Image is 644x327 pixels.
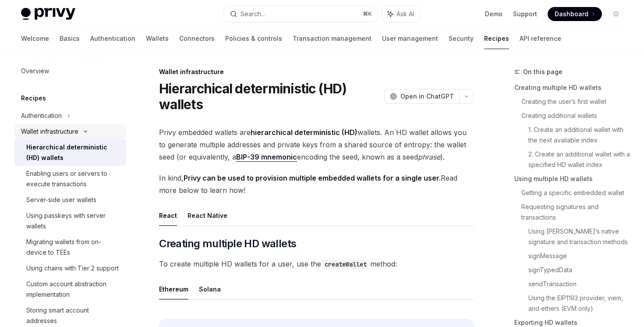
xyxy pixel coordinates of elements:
[21,126,78,137] div: Wallet infrastructure
[514,81,630,95] a: Creating multiple HD wallets
[485,10,502,18] a: Demo
[418,153,440,161] em: phrase
[184,174,441,182] strong: Privy can be used to provision multiple embedded wallets for a single user.
[514,172,630,186] a: Using multiple HD wallets
[520,28,561,49] a: API reference
[26,142,121,163] div: Hierarchical deterministic (HD) wallets
[159,279,188,299] button: Ethereum
[548,7,602,21] a: Dashboard
[21,110,62,121] div: Authentication
[26,168,121,189] div: Enabling users or servers to execute transactions
[90,28,135,49] a: Authentication
[21,8,75,20] img: light logo
[363,11,372,18] span: ⌘ K
[528,224,630,249] a: Using [PERSON_NAME]’s native signature and transaction methods
[26,263,119,274] div: Using chains with Tier 2 support
[14,260,126,276] a: Using chains with Tier 2 support
[521,109,630,123] a: Creating additional wallets
[21,66,49,76] div: Overview
[26,279,121,300] div: Custom account abstraction implementation
[26,305,121,326] div: Storing smart account addresses
[449,28,474,49] a: Security
[159,172,474,196] span: In kind, Read more below to learn how!
[528,263,630,277] a: signTypedData
[199,279,221,299] button: Solana
[528,123,630,147] a: 1. Create an additional wallet with the next available index
[484,28,509,49] a: Recipes
[159,258,474,270] span: To create multiple HD wallets for a user, use the method:
[384,89,459,104] button: Open in ChatGPT
[555,10,588,18] span: Dashboard
[14,63,126,79] a: Overview
[528,249,630,263] a: signMessage
[236,153,297,162] a: BIP-39 mnemonic
[293,28,372,49] a: Transaction management
[523,67,563,77] span: On this page
[251,128,357,137] strong: hierarchical deterministic (HD)
[159,205,177,226] button: React
[241,9,265,19] div: Search...
[382,6,420,22] button: Ask AI
[159,81,381,112] h1: Hierarchical deterministic (HD) wallets
[26,195,96,205] div: Server-side user wallets
[188,205,227,226] button: React Native
[225,28,282,49] a: Policies & controls
[321,259,370,269] code: createWallet
[60,28,80,49] a: Basics
[14,166,126,192] a: Enabling users or servers to execute transactions
[159,68,474,76] div: Wallet infrastructure
[159,237,296,251] span: Creating multiple HD wallets
[14,208,126,234] a: Using passkeys with server wallets
[159,126,474,163] span: Privy embedded wallets are wallets. An HD wallet allows you to generate multiple addresses and pr...
[396,10,414,18] span: Ask AI
[400,92,454,101] span: Open in ChatGPT
[528,277,630,291] a: sendTransaction
[609,7,623,21] button: Toggle dark mode
[521,186,630,200] a: Getting a specific embedded wallet
[224,6,377,22] button: Search...⌘K
[146,28,169,49] a: Wallets
[26,210,121,231] div: Using passkeys with server wallets
[521,95,630,109] a: Creating the user’s first wallet
[14,139,126,166] a: Hierarchical deterministic (HD) wallets
[382,28,438,49] a: User management
[14,192,126,208] a: Server-side user wallets
[14,234,126,260] a: Migrating wallets from on-device to TEEs
[528,291,630,316] a: Using the EIP1193 provider, viem, and ethers (EVM only)
[179,28,215,49] a: Connectors
[21,93,46,103] h5: Recipes
[528,147,630,172] a: 2. Create an additional wallet with a specified HD wallet index
[26,237,121,258] div: Migrating wallets from on-device to TEEs
[21,28,49,49] a: Welcome
[521,200,630,224] a: Requesting signatures and transactions
[513,10,537,18] a: Support
[14,276,126,302] a: Custom account abstraction implementation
